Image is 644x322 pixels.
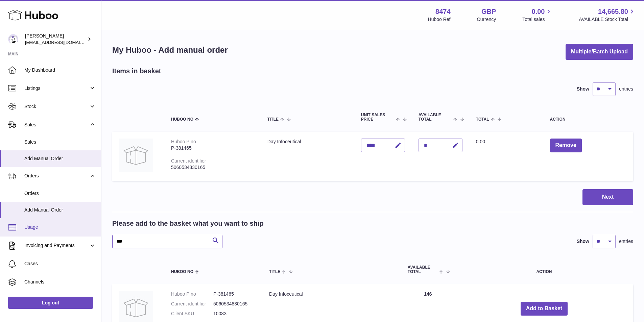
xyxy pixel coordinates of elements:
[171,291,213,297] dt: Huboo P no
[476,117,489,122] span: Total
[25,40,99,45] span: [EMAIL_ADDRESS][DOMAIN_NAME]
[112,219,264,228] h2: Please add to the basket what you want to ship
[119,139,153,172] img: Day Infoceutical
[24,85,89,92] span: Listings
[481,7,496,16] strong: GBP
[361,113,395,122] span: Unit Sales Price
[477,16,496,23] div: Currency
[213,311,256,317] dd: 10083
[171,145,254,151] div: P-381465
[269,270,280,274] span: Title
[428,16,451,23] div: Huboo Ref
[213,301,256,307] dd: 5060534830165
[8,34,18,44] img: orders@neshealth.com
[577,86,589,92] label: Show
[25,33,86,46] div: [PERSON_NAME]
[579,16,636,23] span: AVAILABLE Stock Total
[550,139,582,152] button: Remove
[171,311,213,317] dt: Client SKU
[171,139,196,144] div: Huboo P no
[522,16,552,23] span: Total sales
[24,139,96,145] span: Sales
[24,155,96,162] span: Add Manual Order
[24,122,89,128] span: Sales
[550,117,626,122] div: Action
[521,302,568,316] button: Add to Basket
[24,190,96,197] span: Orders
[261,132,354,181] td: Day Infoceutical
[522,7,552,23] a: 0.00 Total sales
[619,86,633,92] span: entries
[8,297,93,309] a: Log out
[532,7,545,16] span: 0.00
[582,189,633,205] button: Next
[24,279,96,285] span: Channels
[112,45,228,55] h1: My Huboo - Add manual order
[419,113,452,122] span: AVAILABLE Total
[24,67,96,73] span: My Dashboard
[24,103,89,110] span: Stock
[24,242,89,249] span: Invoicing and Payments
[598,7,628,16] span: 14,665.80
[577,238,589,245] label: Show
[171,164,254,171] div: 5060534830165
[24,224,96,230] span: Usage
[455,258,633,281] th: Action
[566,44,633,60] button: Multiple/Batch Upload
[435,7,451,16] strong: 8474
[213,291,256,297] dd: P-381465
[579,7,636,23] a: 14,665.80 AVAILABLE Stock Total
[267,117,279,122] span: Title
[24,173,89,179] span: Orders
[112,67,161,76] h2: Items in basket
[24,207,96,213] span: Add Manual Order
[476,139,485,144] span: 0.00
[24,261,96,267] span: Cases
[171,117,193,122] span: Huboo no
[619,238,633,245] span: entries
[171,301,213,307] dt: Current identifier
[408,265,438,274] span: AVAILABLE Total
[171,158,206,164] div: Current identifier
[171,270,193,274] span: Huboo no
